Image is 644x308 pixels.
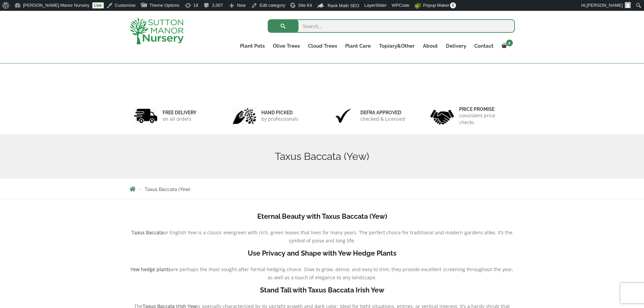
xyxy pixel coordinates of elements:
b: Use Privacy and Shape with Yew Hedge Plants [248,249,397,257]
span: [PERSON_NAME] [587,3,623,8]
a: Plant Pots [236,41,269,51]
a: Olive Trees [269,41,304,51]
span: Site Kit [298,3,312,8]
a: About [419,41,442,51]
p: on all orders [163,116,196,122]
b: Eternal Beauty with Taxus Baccata (Yew) [257,212,387,220]
a: Plant Care [341,41,375,51]
p: checked & Licensed [360,116,405,122]
p: by professionals [261,116,299,122]
img: 4.jpg [430,105,454,126]
span: Rank Math SEO [328,3,359,8]
img: 3.jpg [332,107,355,124]
a: Cloud Trees [304,41,341,51]
a: Delivery [442,41,470,51]
h6: Defra approved [360,110,405,116]
h6: hand picked [261,110,299,116]
img: 1.jpg [134,107,158,124]
h1: Taxus Baccata (Yew) [129,150,515,163]
h6: Price promise [459,106,510,112]
b: Stand Tall with Taxus Baccata Irish Yew [260,286,384,294]
b: Taxus Baccata [132,229,164,236]
input: Search... [268,19,515,33]
span: or English Yew is a classic evergreen with rich, green leaves that lives for many years. The perf... [164,229,512,244]
a: 2 [498,41,515,51]
h6: FREE DELIVERY [163,110,196,116]
b: Yew hedge plants [130,266,171,273]
span: 0 [450,2,456,8]
a: Contact [470,41,498,51]
span: 2 [506,40,513,46]
p: consistent price checks [459,112,510,126]
span: Taxus Baccata (Yew) [145,187,190,192]
a: Topiary&Other [375,41,419,51]
a: Live [92,2,104,8]
img: 2.jpg [233,107,256,124]
span: are perhaps the most sought-after formal hedging choice. Slow to grow, dense, and easy to trim, t... [171,266,514,281]
nav: Breadcrumbs [129,186,515,192]
img: logo [129,18,184,44]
